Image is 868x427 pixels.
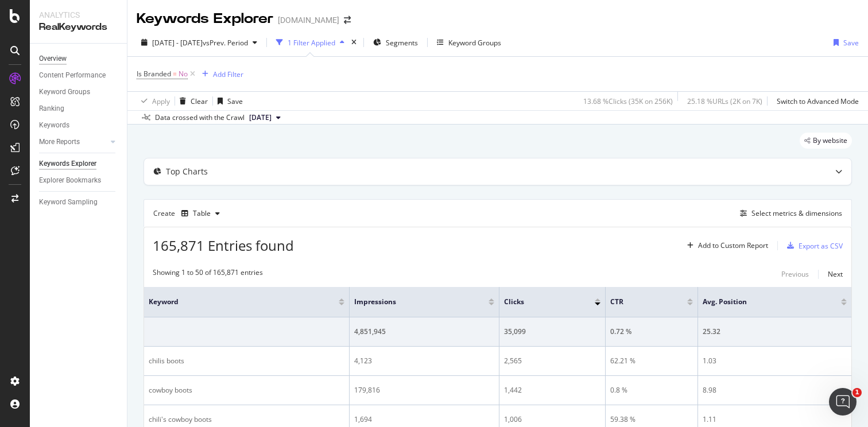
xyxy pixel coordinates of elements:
button: Keyword Groups [432,33,506,52]
div: Save [227,96,243,106]
span: Is Branded [137,69,171,79]
div: Explorer Bookmarks [39,174,101,187]
div: chili's cowboy boots [149,414,344,425]
div: times [349,37,359,48]
button: [DATE] - [DATE]vsPrev. Period [137,33,262,52]
div: Keywords Explorer [39,158,96,170]
button: Save [213,92,243,110]
button: Table [177,204,224,223]
a: Keywords [39,119,119,131]
span: No [179,66,188,82]
div: 25.32 [703,327,847,337]
div: 62.21 % [610,356,693,366]
button: Export as CSV [782,236,843,255]
button: [DATE] [245,111,285,125]
a: Keyword Sampling [39,196,119,208]
button: Save [829,33,859,52]
div: 1.11 [703,414,847,425]
div: 4,851,945 [354,327,494,337]
span: Impressions [354,297,471,307]
iframe: Intercom live chat [829,388,857,416]
div: 1.03 [703,356,847,366]
div: [DOMAIN_NAME] [278,14,339,26]
button: Apply [137,92,170,110]
div: Apply [152,96,170,106]
div: arrow-right-arrow-left [344,16,351,24]
div: Clear [191,96,208,106]
span: 1 [852,388,862,397]
button: 1 Filter Applied [272,33,349,52]
span: Clicks [504,297,578,307]
button: Select metrics & dimensions [735,207,842,220]
div: Create [153,204,224,223]
button: Clear [175,92,208,110]
div: Keywords [39,119,69,131]
div: Showing 1 to 50 of 165,871 entries [153,267,263,281]
div: Add to Custom Report [698,242,768,249]
div: Previous [781,269,809,279]
div: More Reports [39,136,80,148]
span: By website [813,137,847,144]
a: More Reports [39,136,107,148]
span: 165,871 Entries found [153,236,294,255]
div: chilis boots [149,356,344,366]
span: 2025 Aug. 17th [249,112,272,123]
button: Next [828,267,843,281]
div: Keyword Groups [39,86,90,98]
button: Switch to Advanced Mode [772,92,859,110]
button: Add Filter [197,67,243,81]
span: = [173,69,177,79]
a: Keywords Explorer [39,158,119,170]
a: Ranking [39,103,119,115]
a: Explorer Bookmarks [39,174,119,187]
div: Keyword Sampling [39,196,98,208]
div: Switch to Advanced Mode [777,96,859,106]
div: 179,816 [354,385,494,395]
div: 0.8 % [610,385,693,395]
div: Data crossed with the Crawl [155,112,245,123]
a: Content Performance [39,69,119,81]
div: Keyword Groups [448,38,501,48]
div: 1 Filter Applied [288,38,335,48]
div: Save [843,38,859,48]
div: Add Filter [213,69,243,79]
div: Export as CSV [799,241,843,251]
div: RealKeywords [39,21,118,34]
button: Add to Custom Report [683,236,768,255]
div: Overview [39,53,67,65]
div: Top Charts [166,166,208,177]
div: Ranking [39,103,64,115]
span: [DATE] - [DATE] [152,38,203,48]
div: legacy label [800,133,852,149]
div: 1,694 [354,414,494,425]
a: Overview [39,53,119,65]
div: 8.98 [703,385,847,395]
div: cowboy boots [149,385,344,395]
button: Segments [369,33,423,52]
span: CTR [610,297,670,307]
div: 59.38 % [610,414,693,425]
div: 0.72 % [610,327,693,337]
div: 1,006 [504,414,600,425]
div: 1,442 [504,385,600,395]
span: Keyword [149,297,321,307]
div: 13.68 % Clicks ( 35K on 256K ) [583,96,673,106]
div: 25.18 % URLs ( 2K on 7K ) [687,96,762,106]
div: Content Performance [39,69,106,81]
a: Keyword Groups [39,86,119,98]
span: vs Prev. Period [203,38,248,48]
div: 4,123 [354,356,494,366]
div: Table [193,210,211,217]
div: 35,099 [504,327,600,337]
button: Previous [781,267,809,281]
div: Next [828,269,843,279]
div: Select metrics & dimensions [751,208,842,218]
span: Segments [386,38,418,48]
div: Keywords Explorer [137,9,273,29]
span: Avg. Position [703,297,824,307]
div: Analytics [39,9,118,21]
div: 2,565 [504,356,600,366]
